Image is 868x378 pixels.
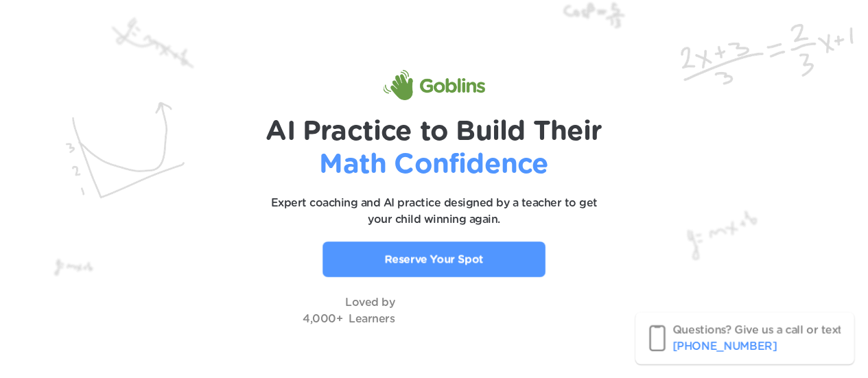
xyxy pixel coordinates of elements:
p: Reserve Your Spot [384,251,484,268]
h1: AI Practice to Build Their [194,115,675,181]
p: Expert coaching and AI practice designed by a teacher to get your child winning again. [263,195,606,228]
p: Questions? Give us a call or text! [672,322,845,338]
a: Reserve Your Spot [322,241,546,277]
span: Math Confidence [319,151,548,178]
a: Questions? Give us a call or text!‪[PHONE_NUMBER]‬ [635,312,854,364]
p: Loved by 4,000+ Learners [303,294,395,327]
p: ‪[PHONE_NUMBER]‬ [672,338,777,355]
